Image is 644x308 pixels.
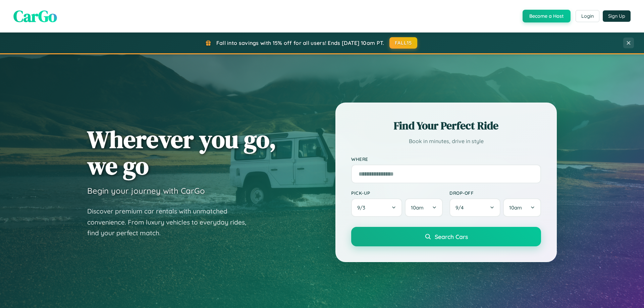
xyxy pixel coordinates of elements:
[435,233,468,240] span: Search Cars
[87,186,205,196] h3: Begin your journey with CarGo
[13,5,57,27] span: CarGo
[523,10,571,22] button: Become a Host
[351,190,443,196] label: Pick-up
[603,10,631,22] button: Sign Up
[351,198,402,217] button: 9/3
[87,206,255,239] p: Discover premium car rentals with unmatched convenience. From luxury vehicles to everyday rides, ...
[216,40,384,46] span: Fall into savings with 15% off for all users! Ends [DATE] 10am PT.
[449,198,500,217] button: 9/4
[576,10,599,22] button: Login
[449,190,541,196] label: Drop-off
[351,227,541,246] button: Search Cars
[405,198,443,217] button: 10am
[351,156,541,162] label: Where
[357,204,369,211] span: 9 / 3
[503,198,541,217] button: 10am
[351,118,541,133] h2: Find Your Perfect Ride
[455,204,467,211] span: 9 / 4
[509,204,522,211] span: 10am
[351,136,541,146] p: Book in minutes, drive in style
[389,37,418,49] button: FALL15
[411,204,424,211] span: 10am
[87,126,276,179] h1: Wherever you go, we go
